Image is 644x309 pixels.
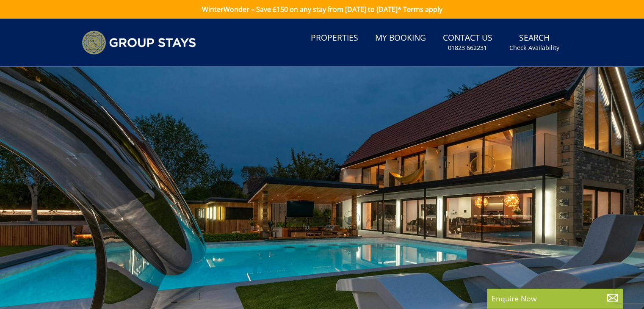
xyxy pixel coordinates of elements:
[509,44,559,52] small: Check Availability
[506,29,563,56] a: SearchCheck Availability
[307,29,362,48] a: Properties
[372,29,429,48] a: My Booking
[82,30,196,55] img: Group Stays
[492,293,619,304] p: Enquire Now
[439,29,496,56] a: Contact Us01823 662231
[448,44,487,52] small: 01823 662231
